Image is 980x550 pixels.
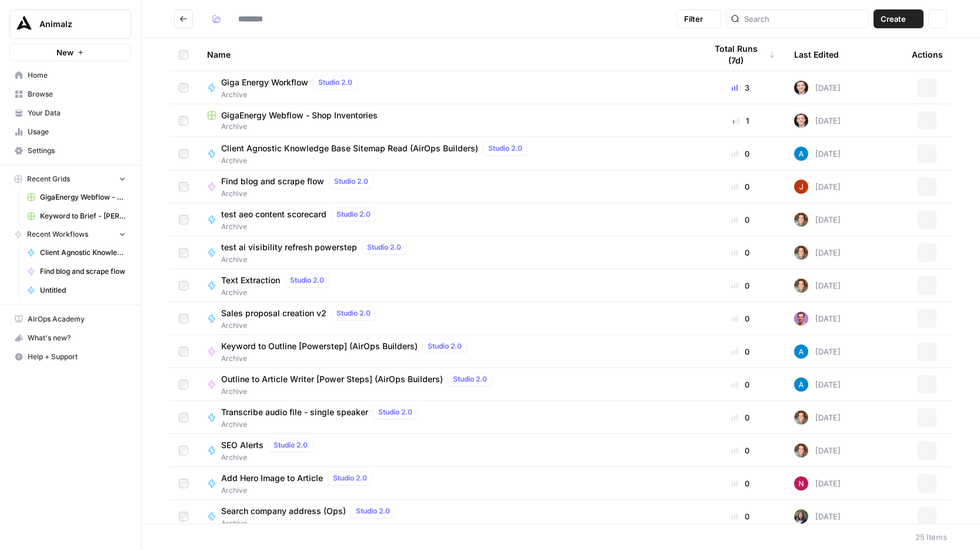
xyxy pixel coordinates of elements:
[221,439,264,451] span: SEO Alerts
[207,207,687,232] a: test aeo content scorecardStudio 2.0Archive
[706,280,775,291] div: 0
[794,509,808,524] img: axfdhis7hqllw7znytczg3qeu3ls
[318,77,352,88] span: Studio 2.0
[676,9,721,28] button: Filter
[221,175,324,187] span: Find blog and scrape flow
[912,38,943,71] div: Actions
[28,314,126,324] span: AirOps Academy
[40,266,126,277] span: Find blog and scrape flow
[9,44,131,61] button: New
[794,147,808,161] img: o3cqybgnmipr355j8nz4zpq1mc6x
[221,320,381,331] span: Archive
[794,279,841,293] div: [DATE]
[378,407,412,418] span: Studio 2.0
[40,247,126,258] span: Client Agnostic Knowledge Base Sitemap Read (AirOps Builders)
[221,485,377,496] span: Archive
[221,406,368,418] span: Transcribe audio file - single speaker
[207,141,687,166] a: Client Agnostic Knowledge Base Sitemap Read (AirOps Builders)Studio 2.0Archive
[794,213,841,227] div: [DATE]
[22,188,131,207] a: GigaEnergy Webflow - Shop Inventories
[221,518,400,529] span: Archive
[221,353,472,364] span: Archive
[488,143,522,154] span: Studio 2.0
[28,70,126,81] span: Home
[28,352,126,362] span: Help + Support
[356,506,390,516] span: Studio 2.0
[881,13,906,25] span: Create
[221,208,326,220] span: test aeo content scorecard
[794,344,841,359] div: [DATE]
[221,221,381,232] span: Archive
[9,226,131,243] button: Recent Workflows
[274,440,308,450] span: Studio 2.0
[9,85,131,104] a: Browse
[706,115,775,127] div: 1
[28,145,126,156] span: Settings
[794,114,841,128] div: [DATE]
[706,247,775,259] div: 0
[794,476,841,491] div: [DATE]
[794,246,808,260] img: oryjk5eqkyjdh742e8e6a4l9skez
[706,313,775,324] div: 0
[28,89,126,100] span: Browse
[221,307,326,319] span: Sales proposal creation v2
[334,176,368,187] span: Studio 2.0
[794,344,808,359] img: o3cqybgnmipr355j8nz4zpq1mc6x
[428,341,462,352] span: Studio 2.0
[794,279,808,293] img: oryjk5eqkyjdh742e8e6a4l9skez
[706,38,775,71] div: Total Runs (7d)
[221,155,532,166] span: Archive
[706,148,775,160] div: 0
[336,209,371,220] span: Studio 2.0
[221,373,443,385] span: Outline to Article Writer [Power Steps] (AirOps Builders)
[794,443,808,458] img: oryjk5eqkyjdh742e8e6a4l9skez
[207,38,687,71] div: Name
[221,241,357,253] span: test ai visibility refresh powerstep
[706,445,775,456] div: 0
[28,127,126,137] span: Usage
[794,180,808,194] img: erg4ip7zmrmc8e5ms3nyz8p46hz7
[22,281,131,300] a: Untitled
[453,374,487,385] span: Studio 2.0
[684,13,703,25] span: Filter
[9,66,131,85] a: Home
[794,114,808,128] img: lgt9qu58mh3yk4jks3syankzq6oi
[40,192,126,203] span: GigaEnergy Webflow - Shop Inventories
[221,386,497,397] span: Archive
[207,273,687,298] a: Text ExtractionStudio 2.0Archive
[794,509,841,524] div: [DATE]
[221,340,418,352] span: Keyword to Outline [Powerstep] (AirOps Builders)
[22,262,131,281] a: Find blog and scrape flow
[207,306,687,331] a: Sales proposal creation v2Studio 2.0Archive
[794,443,841,458] div: [DATE]
[207,471,687,496] a: Add Hero Image to ArticleStudio 2.0Archive
[9,347,131,366] button: Help + Support
[39,18,111,30] span: Animalz
[221,77,308,88] span: Giga Energy Workflow
[22,207,131,226] a: Keyword to Brief - [PERSON_NAME] Code Grid
[27,174,70,184] span: Recent Grids
[706,412,775,423] div: 0
[221,188,378,199] span: Archive
[794,312,841,326] div: [DATE]
[207,339,687,364] a: Keyword to Outline [Powerstep] (AirOps Builders)Studio 2.0Archive
[9,329,131,347] button: What's new?
[207,121,687,132] span: Archive
[9,122,131,141] a: Usage
[706,82,775,94] div: 3
[14,14,35,35] img: Animalz Logo
[9,9,131,39] button: Workspace: Animalz
[706,379,775,390] div: 0
[706,181,775,193] div: 0
[794,246,841,260] div: [DATE]
[207,110,687,132] a: GigaEnergy Webflow - Shop InventoriesArchive
[794,38,839,71] div: Last Edited
[221,472,323,484] span: Add Hero Image to Article
[221,254,411,265] span: Archive
[10,329,131,347] div: What's new?
[874,9,924,28] button: Create
[290,275,324,286] span: Studio 2.0
[221,274,280,286] span: Text Extraction
[706,214,775,226] div: 0
[207,438,687,463] a: SEO AlertsStudio 2.0Archive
